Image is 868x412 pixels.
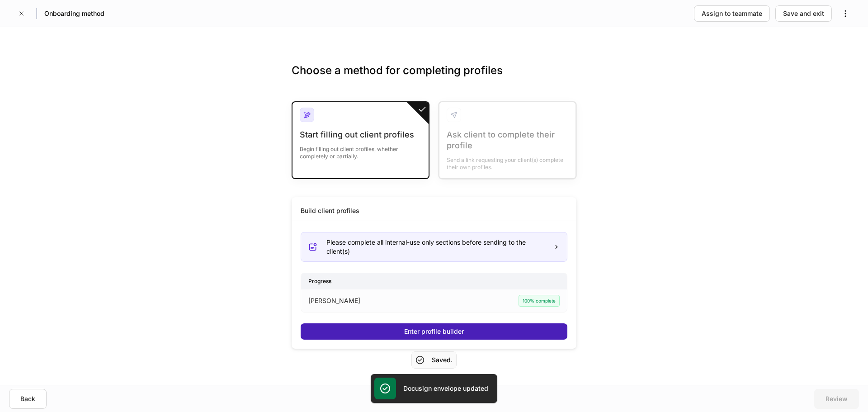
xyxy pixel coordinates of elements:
[292,63,576,92] h3: Choose a method for completing profiles
[403,384,488,393] h5: Docusign envelope updated
[301,273,567,289] div: Progress
[694,5,770,22] button: Assign to teammate
[301,206,359,215] div: Build client profiles
[783,9,824,18] div: Save and exit
[44,9,104,18] h5: Onboarding method
[300,129,421,140] div: Start filling out client profiles
[775,5,832,22] button: Save and exit
[326,238,546,256] div: Please complete all internal-use only sections before sending to the client(s)
[20,394,35,403] div: Back
[9,389,47,409] button: Back
[404,327,464,336] div: Enter profile builder
[702,9,762,18] div: Assign to teammate
[814,389,859,409] button: Review
[826,394,848,403] div: Review
[519,295,560,307] div: 100% complete
[432,355,453,365] h5: Saved.
[300,140,421,160] div: Begin filling out client profiles, whether completely or partially.
[301,323,567,340] button: Enter profile builder
[308,296,360,305] p: [PERSON_NAME]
